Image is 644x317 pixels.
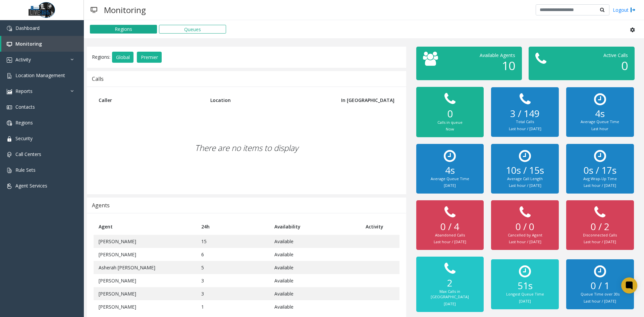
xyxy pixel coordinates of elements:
[92,53,110,60] span: Regions:
[7,89,12,94] img: 'icon'
[630,6,636,13] img: logout
[573,232,627,238] div: Disconnected Calls
[15,135,33,142] span: Security
[205,92,324,108] th: Location
[269,300,361,313] td: Available
[92,74,104,83] div: Calls
[269,218,361,235] th: Availability
[498,119,552,125] div: Total Calls
[509,126,541,131] small: Last hour / [DATE]
[15,151,41,157] span: Call Centers
[509,183,541,188] small: Last hour / [DATE]
[15,56,31,63] span: Activity
[94,218,196,235] th: Agent
[621,58,628,73] span: 0
[423,277,477,289] h2: 2
[94,108,399,188] div: There are no items to display
[584,183,616,188] small: Last hour / [DATE]
[7,136,12,142] img: 'icon'
[498,280,552,292] h2: 51s
[15,72,65,78] span: Location Management
[423,165,477,176] h2: 4s
[423,176,477,182] div: Average Queue Time
[94,261,196,274] td: Asherah [PERSON_NAME]
[7,26,12,31] img: 'icon'
[573,108,627,119] h2: 4s
[159,25,226,34] button: Queues
[502,58,515,73] span: 10
[90,25,157,34] button: Regions
[480,52,515,58] span: Available Agents
[324,92,399,108] th: In [GEOGRAPHIC_DATA]
[7,120,12,126] img: 'icon'
[94,92,205,108] th: Caller
[423,108,477,120] h2: 0
[196,235,270,248] td: 15
[361,218,399,235] th: Activity
[423,120,477,125] div: Calls in queue
[444,183,456,188] small: [DATE]
[573,292,627,297] div: Queue Time over 30s
[591,126,608,131] small: Last hour
[7,152,12,157] img: 'icon'
[603,52,628,58] span: Active Calls
[269,261,361,274] td: Available
[112,52,133,63] button: Global
[573,165,627,176] h2: 0s / 17s
[434,239,466,244] small: Last hour / [DATE]
[196,261,270,274] td: 5
[7,105,12,110] img: 'icon'
[269,274,361,287] td: Available
[7,168,12,173] img: 'icon'
[94,274,196,287] td: [PERSON_NAME]
[7,73,12,78] img: 'icon'
[509,239,541,244] small: Last hour / [DATE]
[101,2,149,18] h3: Monitoring
[584,239,616,244] small: Last hour / [DATE]
[7,57,12,63] img: 'icon'
[15,182,47,189] span: Agent Services
[7,42,12,47] img: 'icon'
[269,287,361,300] td: Available
[196,274,270,287] td: 3
[573,119,627,125] div: Average Queue Time
[94,300,196,313] td: [PERSON_NAME]
[498,176,552,182] div: Average Call Length
[15,25,40,31] span: Dashboard
[498,221,552,232] h2: 0 / 0
[423,232,477,238] div: Abandoned Calls
[15,119,33,126] span: Regions
[573,176,627,182] div: Avg Wrap-Up Time
[498,232,552,238] div: Cancelled by Agent
[15,41,42,47] span: Monitoring
[196,300,270,313] td: 1
[1,36,84,52] a: Monitoring
[498,292,552,297] div: Longest Queue Time
[94,248,196,261] td: [PERSON_NAME]
[196,248,270,261] td: 6
[94,235,196,248] td: [PERSON_NAME]
[196,218,270,235] th: 24h
[584,299,616,304] small: Last hour / [DATE]
[573,221,627,232] h2: 0 / 2
[269,235,361,248] td: Available
[15,167,36,173] span: Rule Sets
[498,165,552,176] h2: 10s / 15s
[91,2,97,18] img: pageIcon
[92,201,110,210] div: Agents
[15,104,35,110] span: Contacts
[613,6,636,13] a: Logout
[423,289,477,300] div: Max Calls in [GEOGRAPHIC_DATA]
[196,287,270,300] td: 3
[423,221,477,232] h2: 0 / 4
[15,88,33,94] span: Reports
[446,126,454,131] small: Now
[94,287,196,300] td: [PERSON_NAME]
[444,301,456,306] small: [DATE]
[519,299,531,304] small: [DATE]
[269,248,361,261] td: Available
[573,280,627,292] h2: 0 / 1
[7,183,12,189] img: 'icon'
[498,108,552,119] h2: 3 / 149
[137,52,162,63] button: Premier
